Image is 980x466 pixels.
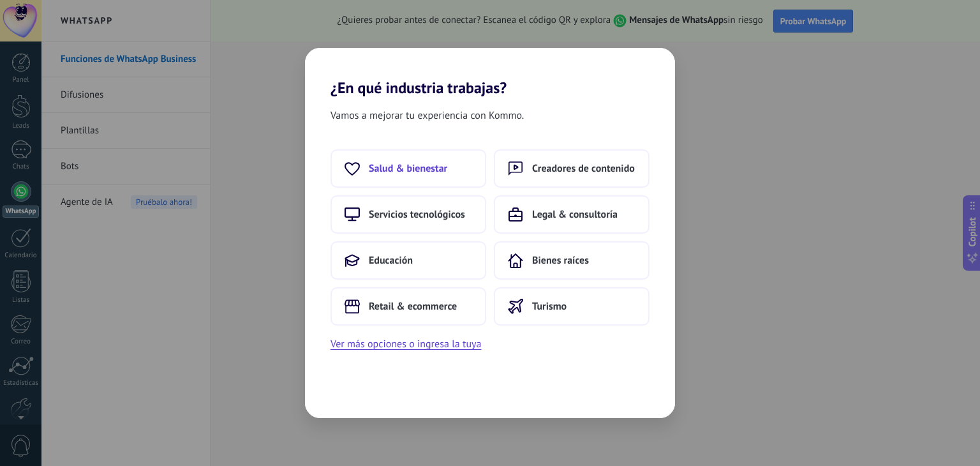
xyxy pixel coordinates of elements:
button: Bienes raíces [494,241,650,280]
button: Creadores de contenido [494,149,650,188]
span: Servicios tecnológicos [369,208,465,221]
span: Creadores de contenido [532,162,635,175]
span: Retail & ecommerce [369,300,457,313]
span: Vamos a mejorar tu experiencia con Kommo. [330,107,524,124]
button: Servicios tecnológicos [330,195,486,234]
button: Turismo [494,287,650,326]
h2: ¿En qué industria trabajas? [305,48,675,97]
span: Turismo [532,300,567,313]
button: Legal & consultoría [494,195,650,234]
button: Ver más opciones o ingresa la tuya [330,336,481,352]
span: Bienes raíces [532,254,589,267]
span: Legal & consultoría [532,208,618,221]
span: Educación [369,254,413,267]
button: Retail & ecommerce [330,287,486,326]
span: Salud & bienestar [369,162,447,175]
button: Salud & bienestar [330,149,486,188]
button: Educación [330,241,486,280]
